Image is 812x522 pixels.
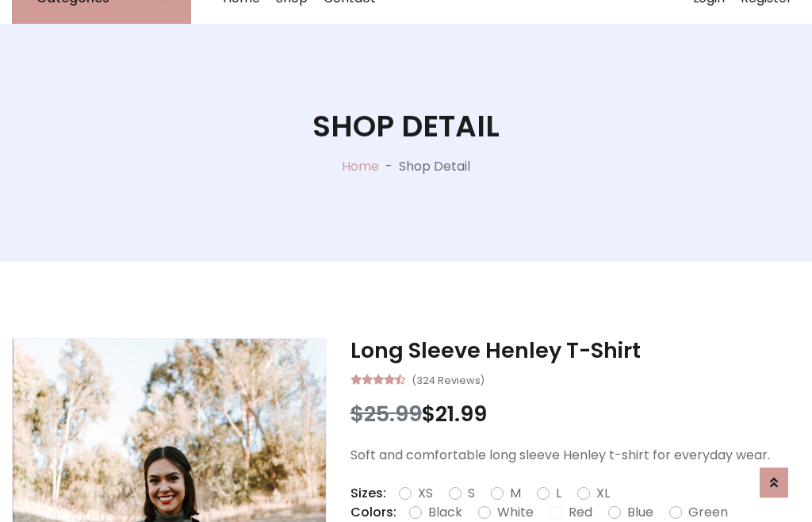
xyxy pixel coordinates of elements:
[312,109,500,144] h1: Shop Detail
[350,399,422,428] span: $25.99
[468,484,475,503] label: S
[342,157,379,175] a: Home
[350,484,386,503] p: Sizes:
[418,484,433,503] label: XS
[350,338,800,363] h3: Long Sleeve Henley T-Shirt
[399,157,470,176] p: Shop Detail
[412,370,485,389] small: (324 Reviews)
[428,503,462,522] label: Black
[497,503,534,522] label: White
[379,157,399,176] p: -
[350,446,800,465] p: Soft and comfortable long sleeve Henley t-shirt for everyday wear.
[688,503,728,522] label: Green
[596,484,610,503] label: XL
[350,401,800,427] h3: $
[569,503,592,522] label: Red
[435,399,487,428] span: 21.99
[556,484,561,503] label: L
[510,484,521,503] label: M
[627,503,653,522] label: Blue
[350,503,396,522] p: Colors:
